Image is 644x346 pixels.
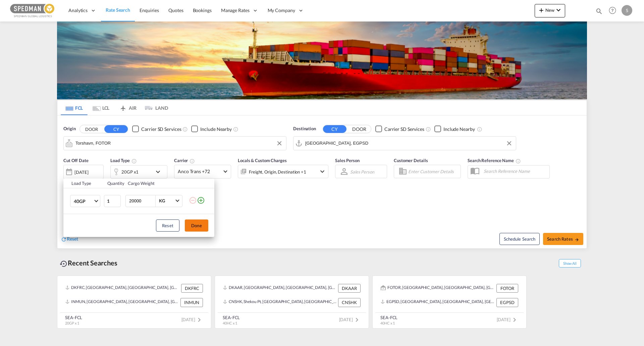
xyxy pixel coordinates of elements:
[63,179,103,188] th: Load Type
[185,219,208,232] button: Done
[156,219,179,232] button: Reset
[128,180,185,186] div: Cargo Weight
[189,196,197,204] md-icon: icon-minus-circle-outline
[103,179,124,188] th: Quantity
[104,195,121,207] input: Qty
[74,198,93,205] span: 40GP
[128,195,155,207] input: Enter Weight
[70,195,100,207] md-select: Choose: 40GP
[197,196,205,204] md-icon: icon-plus-circle-outline
[159,198,165,203] div: KG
